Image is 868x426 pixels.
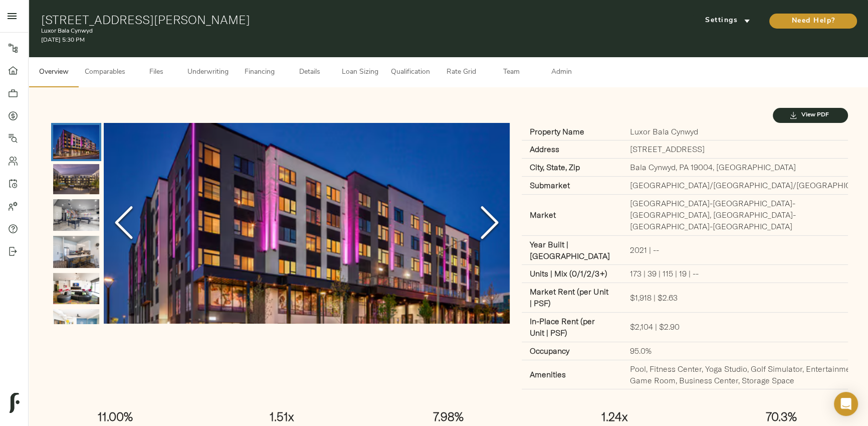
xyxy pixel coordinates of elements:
p: Luxor Bala Cynwyd [41,27,584,36]
th: Year Built | [GEOGRAPHIC_DATA] [522,235,621,265]
span: Team [492,66,530,79]
strong: 70.3% [766,409,797,424]
img: Screenshot%202025-08-25%20110820.png [104,123,510,324]
button: Go to Slide 3 [51,197,101,233]
span: Overview [35,66,73,79]
span: Loan Sizing [341,66,379,79]
img: Screenshot%202025-08-25%20140504.png [53,199,99,231]
img: logo [10,393,20,413]
span: View PDF [783,110,838,120]
button: Go to Slide 4 [51,234,101,270]
button: Previous Slide [104,167,144,279]
th: Amenities [522,360,621,389]
th: Market Rent (per Unit | PSF) [522,283,621,313]
img: Screenshot%202025-08-25%20110820.png [53,125,99,159]
th: Occupancy [522,342,621,360]
button: Need Help? [769,14,857,29]
button: Go to Slide 2 [51,162,101,196]
p: [DATE] 5:30 PM [41,36,584,45]
th: City, State, Zip [522,159,621,177]
button: View PDF [773,108,848,123]
div: Go to Slide 1 [104,123,510,324]
span: Admin [542,66,580,79]
span: Qualification [391,66,430,79]
img: Screenshot%202025-08-25%20140239.png [53,236,99,268]
button: Go to Slide 1 [51,123,101,161]
button: Settings [690,14,765,29]
span: Financing [241,66,279,79]
th: Submarket [522,177,621,195]
span: Details [291,66,329,79]
button: Go to Slide 5 [51,271,101,306]
strong: 1.51x [270,409,294,424]
button: Go to Slide 6 [51,307,101,344]
strong: 7.98% [433,409,464,424]
span: Comparables [85,66,125,79]
span: Need Help? [779,15,847,28]
button: Next Slide [470,167,510,279]
span: Settings [700,15,755,27]
img: Screenshot%202025-08-25%20140440.png [53,309,99,342]
h1: [STREET_ADDRESS][PERSON_NAME] [41,13,584,27]
strong: 1.24x [601,409,628,424]
img: Screenshot%202025-08-25%20140248.png [53,273,99,304]
th: Units | Mix (0/1/2/3+) [522,265,621,283]
img: Screenshot%202025-08-25%20140857.png [53,164,99,194]
th: Market [522,195,621,236]
th: Address [522,140,621,159]
span: Underwriting [187,66,229,79]
strong: 11.00% [98,409,133,424]
span: Rate Grid [442,66,480,79]
span: Files [137,66,175,79]
th: Property Name [522,123,621,140]
div: Open Intercom Messenger [834,392,858,416]
th: In-Place Rent (per Unit | PSF) [522,313,621,342]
